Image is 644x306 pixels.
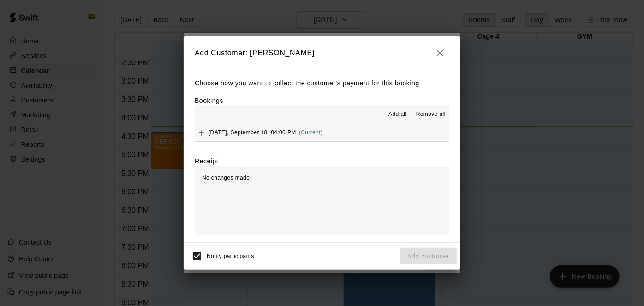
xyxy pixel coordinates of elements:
span: No changes made [202,174,250,181]
span: (Current) [299,129,323,136]
button: Remove all [412,107,449,122]
label: Bookings [195,97,223,104]
button: Add all [383,107,412,122]
span: Remove all [416,110,446,119]
h2: Add Customer: [PERSON_NAME] [184,36,460,70]
button: Add[DATE], September 18: 04:00 PM(Current) [195,124,449,141]
span: Notify participants [207,253,254,259]
p: Choose how you want to collect the customer's payment for this booking [195,78,449,89]
span: Add all [388,110,407,119]
span: Add [195,129,209,136]
span: [DATE], September 18: 04:00 PM [209,129,296,136]
label: Receipt [195,156,218,166]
